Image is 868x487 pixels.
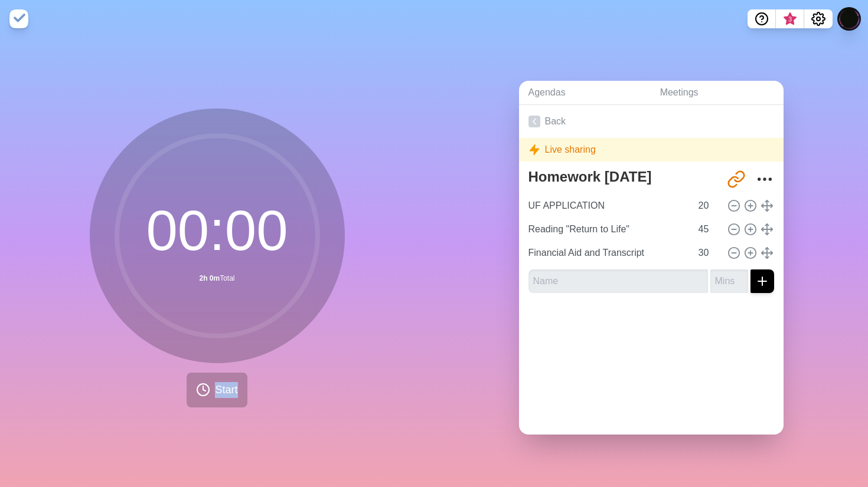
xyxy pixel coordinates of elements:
[519,105,784,138] a: Back
[215,382,237,398] span: Start
[651,81,784,105] a: Meetings
[748,9,776,28] button: Help
[528,269,708,293] input: Name
[710,269,748,293] input: Mins
[804,9,833,28] button: Settings
[524,241,691,265] input: Name
[9,9,28,28] img: timeblocks logo
[187,373,247,407] button: Start
[753,167,776,191] button: More
[694,194,722,218] input: Mins
[694,241,722,265] input: Mins
[785,15,795,24] span: 3
[776,9,804,28] button: What’s new
[519,81,651,105] a: Agendas
[524,194,691,218] input: Name
[519,138,784,162] div: Live sharing
[694,218,722,241] input: Mins
[524,218,691,241] input: Name
[725,167,748,191] button: Share link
